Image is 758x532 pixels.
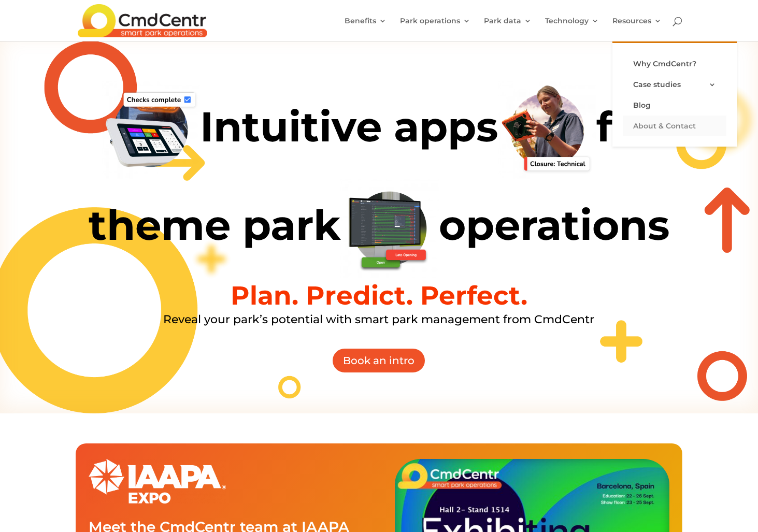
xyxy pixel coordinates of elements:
[89,459,226,504] img: IAAPA_EXPO_LOGO_single_color
[400,17,470,41] a: Park operations
[345,17,387,41] a: Benefits
[484,17,532,41] a: Park data
[623,74,726,95] a: Case studies
[623,53,726,74] a: Why CmdCentr?
[78,4,207,37] img: CmdCentr
[76,81,682,283] h1: Intuitive apps for theme park operations
[76,314,682,330] h3: Reveal your park’s potential with smart park management from CmdCentr
[623,95,726,116] a: Blog
[332,348,426,373] a: Book an intro
[623,116,726,136] a: About & Contact
[231,280,527,311] b: Plan. Predict. Perfect.
[612,17,662,41] a: Resources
